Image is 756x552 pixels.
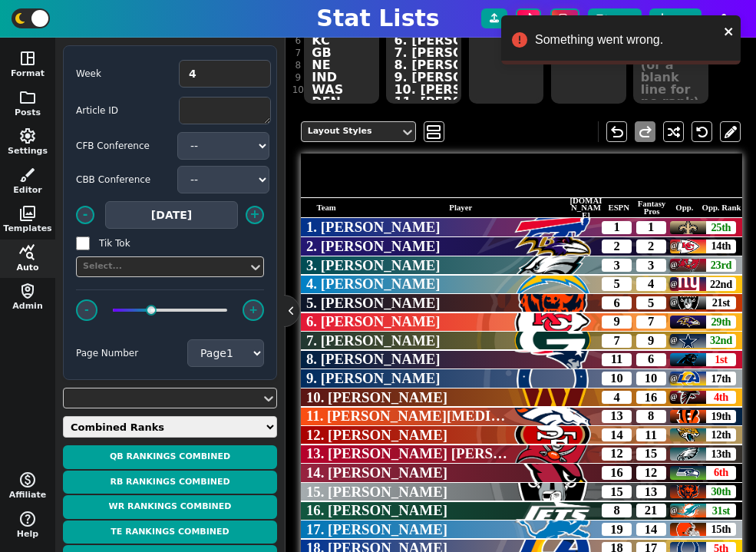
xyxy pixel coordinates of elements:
span: 14th [706,240,736,253]
span: 15 [636,448,666,461]
span: 30th [706,485,736,498]
span: @ [670,260,677,269]
span: photo_library [18,204,37,223]
div: 8 [292,59,304,71]
span: 6th [706,466,736,479]
label: Article ID [76,104,168,117]
span: 21 [636,504,666,517]
span: 7 [636,316,666,329]
button: - [76,206,94,224]
span: @ [670,335,677,344]
span: @ [670,279,677,288]
div: 11 [292,96,304,108]
label: Tik Tok [99,236,191,250]
span: 2 [602,240,632,253]
button: redo [635,121,655,142]
button: TE Rankings Combined [63,521,277,544]
span: 1st [706,353,736,366]
span: 25th [706,221,736,234]
div: Select... [83,260,242,273]
span: 1 [636,221,666,234]
span: folder [18,88,37,107]
label: CFB Conference [76,139,168,153]
span: monetization_on [18,471,37,489]
span: 12th [706,428,736,441]
span: ESPN [602,204,636,212]
button: QB Rankings Combined [63,445,277,469]
span: 15. [PERSON_NAME] [306,484,447,501]
span: 11. [PERSON_NAME][MEDICAL_DATA] [306,408,511,425]
button: - [76,299,97,321]
span: 12 [602,448,632,461]
span: 14 [602,428,632,441]
span: 11 [636,428,666,441]
span: 19 [602,523,632,536]
span: 13 [602,410,632,423]
span: 22nd [706,277,736,290]
span: 2 [636,240,666,253]
span: 17th [706,372,736,385]
span: 12. [PERSON_NAME] [306,428,447,444]
div: 7 [292,47,304,59]
span: Player [352,204,569,212]
span: 16 [636,391,666,404]
span: 6 [636,353,666,366]
span: 8. [PERSON_NAME] [306,352,441,368]
span: 10. [PERSON_NAME] [306,390,447,406]
span: 29th [706,316,736,329]
span: 32nd [706,334,736,347]
span: 5. [PERSON_NAME] [306,296,441,312]
span: 16 [602,466,632,479]
span: 14 [636,523,666,536]
span: 13. [PERSON_NAME] [PERSON_NAME] [306,446,511,462]
button: + [243,299,264,321]
span: @ [670,241,677,250]
span: 3 [602,259,632,272]
span: Opp. Rank [701,204,741,212]
span: 4 [636,277,666,290]
span: @ [670,392,677,401]
span: 17. [PERSON_NAME] [306,522,447,538]
span: Fantasy Pros [636,200,669,215]
span: query_stats [18,243,37,262]
span: 15th [706,523,736,536]
button: close [724,21,735,40]
span: 19th [706,410,736,423]
span: 9. [PERSON_NAME] [306,371,441,387]
label: CBB Conference [76,173,168,187]
span: 4th [706,391,736,404]
span: shield_person [18,282,37,300]
label: Week [76,67,168,81]
span: 8 [636,410,666,423]
span: 2. [PERSON_NAME] [306,239,441,255]
span: 4 [602,391,632,404]
span: 5 [602,277,632,290]
span: 21st [706,296,736,309]
button: WR Rankings Combined [63,495,277,519]
span: 4. [PERSON_NAME] [306,276,441,293]
span: 7. [PERSON_NAME] [306,333,441,349]
span: 31st [706,504,736,517]
span: Team [301,204,352,212]
span: space_dashboard [18,49,37,68]
button: undo [606,121,627,142]
span: 23rd [706,259,736,272]
span: 3 [636,259,666,272]
div: Something went wrong. [535,31,719,49]
label: Page Number [76,346,187,360]
span: 8 [602,504,632,517]
div: Layout Styles [308,125,394,138]
span: Opp. [668,204,701,212]
span: redo [636,123,655,141]
span: @ [670,374,677,382]
span: [DOMAIN_NAME] [569,197,602,220]
span: @ [670,506,677,514]
span: 15 [602,485,632,498]
span: 13 [636,485,666,498]
span: @ [670,298,677,306]
span: 1. [PERSON_NAME] [306,220,441,236]
span: 1 [602,221,632,234]
span: settings [18,127,37,145]
div: 6 [292,35,304,47]
span: 7 [602,334,632,347]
